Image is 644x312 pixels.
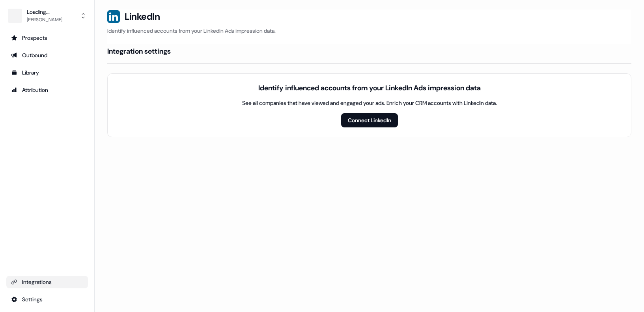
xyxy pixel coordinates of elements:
div: Loading... [27,8,62,16]
button: Loading...[PERSON_NAME] [6,6,88,25]
div: Attribution [11,86,83,94]
a: Go to outbound experience [6,49,88,62]
div: Library [11,69,83,77]
h4: Integration settings [107,47,171,56]
a: Go to integrations [6,276,88,288]
a: Go to prospects [6,32,88,44]
a: Go to templates [6,66,88,79]
div: [PERSON_NAME] [27,16,62,24]
p: Identify influenced accounts from your LinkedIn Ads impression data. [107,27,631,35]
div: Outbound [11,51,83,59]
div: Identify influenced accounts from your LinkedIn Ads impression data [258,83,481,93]
a: Go to attribution [6,84,88,96]
div: Settings [11,295,83,303]
button: Connect LinkedIn [341,113,398,127]
div: Integrations [11,278,83,286]
h3: LinkedIn [125,11,160,22]
div: See all companies that have viewed and engaged your ads. Enrich your CRM accounts with LinkedIn d... [242,99,497,107]
div: Prospects [11,34,83,42]
a: Go to integrations [6,293,88,306]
